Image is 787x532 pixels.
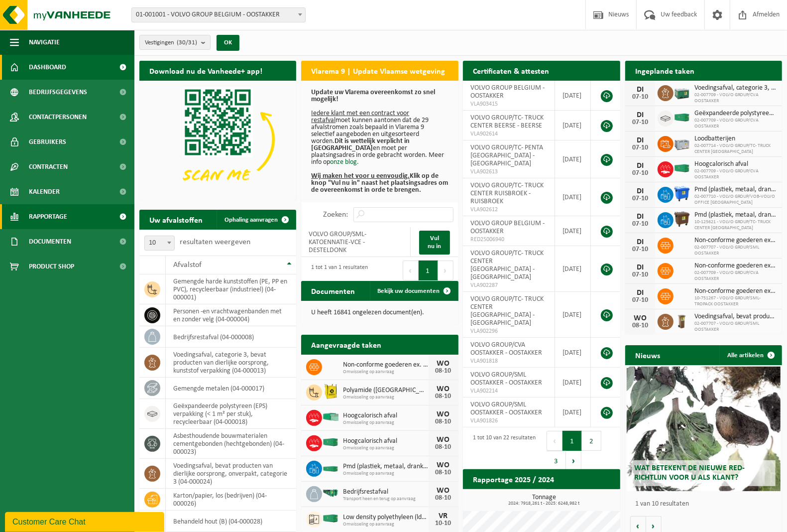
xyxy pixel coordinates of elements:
span: VLA902296 [470,327,547,335]
img: HK-XC-40-GN-00 [674,164,690,173]
div: 07-10 [630,144,650,151]
div: 08-10 [630,322,650,329]
img: HK-XC-40-GN-00 [322,438,339,447]
span: RED25006940 [470,236,547,244]
span: Bedrijfsrestafval [343,488,428,496]
div: 07-10 [630,221,650,228]
span: Omwisseling op aanvraag [343,420,428,426]
button: Previous [403,261,419,280]
span: Geëxpandeerde polystyreen (eps) verpakking (< 1 m² per stuk), recycleerbaar [694,110,777,118]
div: DI [630,162,650,170]
img: Download de VHEPlus App [139,81,296,198]
div: 08-10 [434,444,453,451]
div: DI [630,136,650,144]
span: VOLVO GROUP/SML OOSTAKKER - OOSTAKKER [470,401,542,416]
div: WO [434,487,453,495]
div: DI [630,187,650,195]
div: 07-10 [630,119,650,126]
span: Pmd (plastiek, metaal, drankkartons) (bedrijven) [694,211,777,219]
span: Polyamide ([GEOGRAPHIC_DATA]) [343,387,428,395]
div: DI [630,289,650,297]
button: 2 [582,431,601,451]
td: [DATE] [555,246,591,292]
div: 07-10 [630,297,650,304]
button: Vestigingen(30/31) [139,35,211,50]
count: (30/31) [177,39,197,46]
td: [DATE] [555,338,591,368]
a: Bekijk uw documenten [370,281,457,301]
span: 01-001001 - VOLVO GROUP BELGIUM - OOSTAKKER [132,8,305,22]
span: 02-007714 - VOLVO GROUP/TC- TRUCK CENTER [GEOGRAPHIC_DATA] [694,143,777,155]
span: Contactpersonen [29,105,87,130]
span: 10-125621 - VOLVO GROUP/TC- TRUCK CENTER [GEOGRAPHIC_DATA] [694,219,777,231]
span: Vestigingen [145,35,197,50]
div: 08-10 [434,393,453,400]
span: VOLVO GROUP BELGIUM - OOSTAKKER [470,84,545,100]
div: 1 tot 10 van 22 resultaten [468,430,536,472]
span: VOLVO GROUP/TC- PENTA [GEOGRAPHIC_DATA] - [GEOGRAPHIC_DATA] [470,144,543,167]
span: Kalender [29,179,60,204]
span: Bekijk uw documenten [378,288,440,294]
span: VLA902214 [470,387,547,395]
span: Omwisseling op aanvraag [343,522,428,528]
td: [DATE] [555,368,591,398]
td: [DATE] [555,81,591,111]
td: bedrijfsrestafval (04-000008) [166,326,296,348]
div: DI [630,238,650,246]
span: Navigatie [29,30,60,55]
button: Next [438,261,453,280]
div: WO [434,461,453,469]
h2: Rapportage 2025 / 2024 [463,469,564,489]
p: U heeft 16841 ongelezen document(en). [311,309,448,316]
h3: Tonnage [468,494,620,506]
div: 10-10 [434,520,453,527]
div: 08-10 [434,495,453,502]
span: Transport heen en terug op aanvraag [343,496,428,502]
h2: Uw afvalstoffen [139,210,213,229]
img: HK-XC-40-GN-00 [674,113,690,122]
span: Pmd (plastiek, metaal, drankkartons) (bedrijven) [343,463,428,471]
span: 10-751267 - VOLVO GROUP/SML-TROPACK OOSTAKKER [694,295,777,307]
td: gemengde harde kunststoffen (PE, PP en PVC), recycleerbaar (industrieel) (04-000001) [166,274,296,304]
span: 02-007709 - VOLVO GROUP/CVA OOSTAKKER [694,270,777,282]
span: Omwisseling op aanvraag [343,395,428,400]
div: DI [630,111,650,119]
div: 07-10 [630,271,650,278]
h2: Documenten [301,281,365,300]
span: 01-001001 - VOLVO GROUP BELGIUM - OOSTAKKER [131,7,306,22]
img: PB-LB-0680-HPE-GN-01 [674,84,690,101]
img: WB-1100-HPE-BE-01 [674,185,690,202]
img: HK-XC-20-GN-00 [322,463,339,472]
iframe: chat widget [5,510,166,532]
span: 02-007709 - VOLVO GROUP/CVA OOSTAKKER [694,168,777,180]
span: Rapportage [29,204,67,229]
span: VOLVO GROUP/SML OOSTAKKER - OOSTAKKER [470,371,542,387]
div: WO [434,436,453,444]
td: [DATE] [555,140,591,178]
a: Ophaling aanvragen [217,210,295,230]
button: OK [217,35,239,51]
span: VLA901826 [470,417,547,425]
div: WO [434,410,453,418]
div: 07-10 [630,94,650,101]
span: VLA902612 [470,206,547,214]
div: 07-10 [630,195,650,202]
label: Zoeken: [324,211,348,219]
span: VLA903415 [470,100,547,108]
span: Documenten [29,229,71,254]
div: WO [630,314,650,322]
div: VR [434,512,453,520]
img: LP-BB-01000-PPR-11 [322,383,339,400]
button: 1 [562,431,582,451]
div: DI [630,213,650,221]
div: 07-10 [630,246,650,253]
span: 02-007709 - VOLVO GROUP/CVA OOSTAKKER [694,92,777,104]
span: Non-conforme goederen ex. automobiel [694,237,777,245]
td: voedingsafval, bevat producten van dierlijke oorsprong, onverpakt, categorie 3 (04-000024) [166,459,296,489]
span: Product Shop [29,254,74,279]
img: WB-1100-HPE-BN-01 [674,211,690,228]
span: Dashboard [29,55,66,80]
td: [DATE] [555,111,591,140]
img: HK-RS-14-GN-00 [322,489,339,498]
div: 07-10 [630,170,650,177]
